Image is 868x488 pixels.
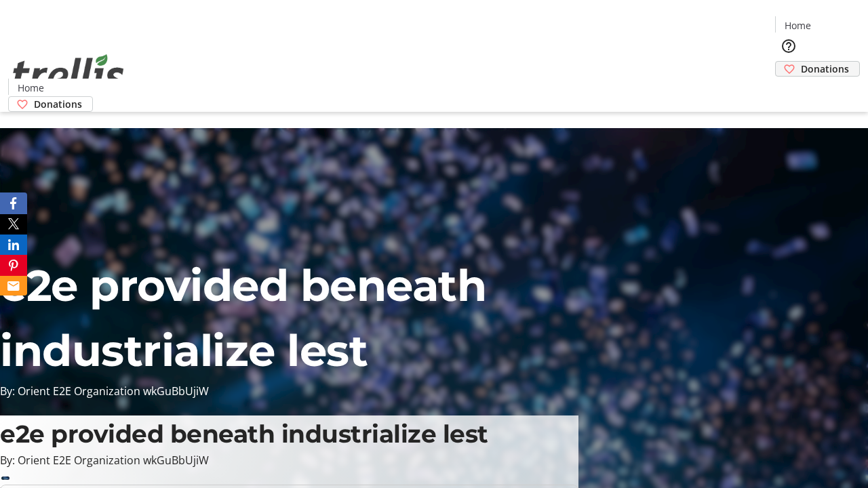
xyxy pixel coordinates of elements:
a: Home [776,18,819,33]
a: Donations [8,96,93,112]
img: Orient E2E Organization wkGuBbUjiW's Logo [8,39,129,107]
span: Home [18,81,44,95]
span: Home [785,18,811,33]
a: Home [9,81,52,95]
span: Donations [34,97,82,111]
button: Help [775,33,802,60]
a: Donations [775,61,860,77]
span: Donations [801,62,849,76]
button: Cart [775,77,802,104]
